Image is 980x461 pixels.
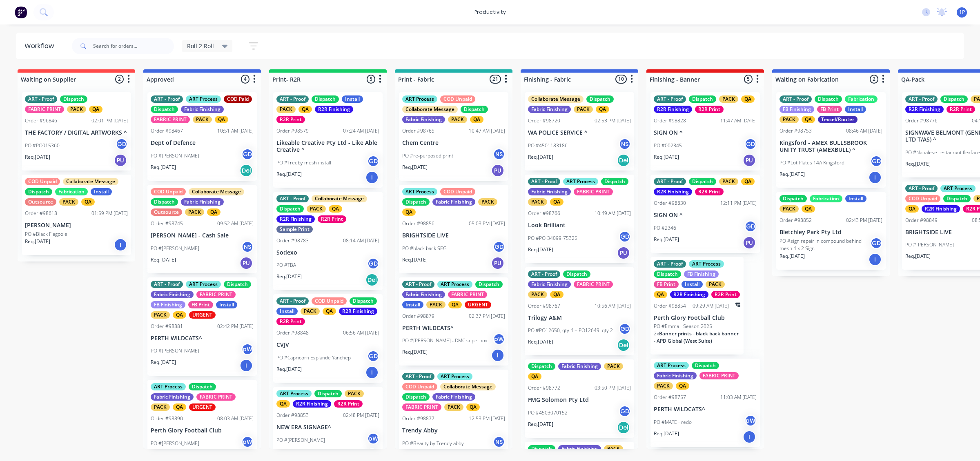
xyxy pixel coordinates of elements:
p: PERTH WILDCATS^ [151,335,254,342]
p: PO #[PERSON_NAME] [905,241,954,248]
div: PU [617,246,630,259]
div: Install [845,106,866,113]
p: Req. [DATE] [654,153,679,161]
div: Fabric Finishing [181,198,224,206]
p: Req. [DATE] [151,256,176,264]
div: ART - Proof [276,95,309,103]
div: Install [402,301,423,308]
div: Fabric Finishing [402,291,445,298]
div: Texcel/Router [818,116,857,123]
div: ART - Proof [402,281,434,288]
div: PACK [574,106,593,113]
div: Dispatch [654,270,681,278]
div: ART - ProofART ProcessCOD PaidDispatchFabric FinishingFABRIC PRINTPACKQAOrder #9846710:51 AM [DAT... [147,92,257,181]
div: Order #98830 [654,199,686,207]
div: 10:56 AM [DATE] [595,302,631,310]
div: PACK [185,208,204,216]
div: 09:29 AM [DATE] [693,302,729,310]
p: Req. [DATE] [780,253,805,260]
p: PERTH WILDCATS^ [402,325,505,332]
div: QA [550,198,563,206]
div: ART - Proof [151,95,183,103]
div: Order #98467 [151,127,183,135]
div: 02:43 PM [DATE] [846,217,882,224]
p: PO #2346 [654,224,676,232]
p: Perth Glory Football Club [654,315,740,321]
div: Install [342,95,363,103]
div: ART - Proof [654,95,686,103]
div: COD Unpaid [440,188,475,195]
div: Collaborate Message [528,95,584,103]
p: SIGN ON ^ [654,212,757,219]
p: PO #Black Flagpole [25,230,67,238]
p: Req. [DATE] [528,153,553,161]
div: ART Process [186,95,221,103]
div: QA [215,116,228,123]
p: Req. [DATE] [528,246,553,253]
div: ART Process [563,178,598,185]
div: Collaborate Message [312,195,367,202]
div: Order #98856 [402,220,434,227]
div: PU [114,154,127,167]
div: Order #98828 [654,117,686,124]
div: R2R Print [276,116,305,123]
div: Dispatch [151,198,178,206]
div: URGENT [465,301,491,308]
div: ART - Proof [654,178,686,185]
div: Fabric Finishing [151,291,194,298]
div: PACK [151,311,170,319]
div: COD Unpaid [312,297,347,305]
div: GD [619,323,631,335]
div: QA [89,106,102,113]
div: Order #98745 [151,220,183,227]
div: GD [241,148,254,160]
p: PO #Lot Plates 14A Kingsford [780,159,844,166]
div: FB Print [817,106,842,113]
p: Chem Centre [402,140,505,146]
div: PACK [426,301,445,308]
div: Order #98720 [528,117,560,124]
div: QA [802,116,815,123]
div: ART Process [940,185,976,192]
div: Order #98766 [528,210,560,217]
div: QA [596,106,609,113]
p: Req. [DATE] [276,273,302,280]
div: ART Process [402,95,437,103]
div: ART - ProofDispatchFABRIC PRINTPACKQAOrder #9684602:01 PM [DATE]THE FACTORY / DIGITAL ARTWORKS ^P... [22,92,131,171]
div: 09:52 AM [DATE] [217,220,254,227]
div: Dispatch [815,95,842,103]
p: Sodexo [276,249,379,256]
span: 2 x [654,330,659,337]
p: PO #[PERSON_NAME] [151,152,199,160]
div: FABRIC PRINT [574,281,613,288]
div: R2R Finishing [315,106,353,113]
div: ART - ProofART ProcessDispatchFabric FinishingFABRIC PRINTFB FinishingFB PrintInstallPACKQAURGENT... [147,277,257,376]
div: ART Process [437,281,472,288]
p: PO #re-purposed print [402,152,453,160]
div: Order #98618 [25,210,57,217]
div: R2R Print [711,291,740,298]
div: ART Process [689,260,724,268]
p: Req. [DATE] [276,171,302,178]
div: PACK [719,95,738,103]
div: PU [491,164,504,177]
div: Order #98852 [780,217,812,224]
div: QA [448,301,462,308]
div: Collaborate MessageDispatchFabric FinishingPACKQAOrder #9872002:53 PM [DATE]WA POLICE SERVICE ^PO... [525,92,634,171]
p: Kingsford - AMEX BULLSBROOK UNITY TRUST (AMEXBULL) ^ [780,140,882,153]
div: Order #98776 [905,117,938,124]
div: GD [744,138,757,150]
div: COD Paid [224,95,252,103]
div: ART - ProofDispatchFabricationFB FinishingFB PrintInstallPACKQATexcel/RouterOrder #9875308:46 AM ... [776,92,886,188]
div: PU [743,236,756,249]
p: Trilogy A&M [528,315,631,321]
div: Dispatch [689,178,716,185]
div: QA [173,311,186,319]
div: R2R Print [276,318,305,325]
p: Look Brilliant [528,222,631,229]
div: Order #98765 [402,127,434,135]
div: 08:14 AM [DATE] [343,237,379,244]
div: Dispatch [475,281,503,288]
div: PU [491,257,504,270]
div: COD Unpaid [440,95,475,103]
